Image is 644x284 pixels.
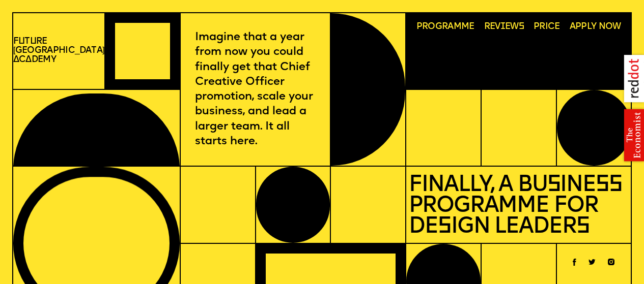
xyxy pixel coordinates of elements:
p: Imagine that a year from now you could finally get that Chief Creative Officer promotion, scale y... [195,30,316,149]
span: i [500,22,505,31]
a: Facebook [573,256,576,263]
span: Apply now [570,22,621,31]
span: Programme [416,22,474,31]
a: Instagram [608,256,614,262]
img: reddot [617,48,644,109]
span: u [30,37,36,46]
span: Rev ews [484,22,524,31]
span: a [25,55,31,64]
p: Finally, a Business Programme for Design Leaders [409,172,628,238]
span: u [18,37,24,46]
a: Twitter [589,256,596,261]
img: the economist [617,105,644,166]
span: A [13,55,19,64]
p: F t re [GEOGRAPHIC_DATA] c demy [13,37,105,65]
span: Price [534,22,560,31]
a: Future[GEOGRAPHIC_DATA]Academy [13,37,105,65]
